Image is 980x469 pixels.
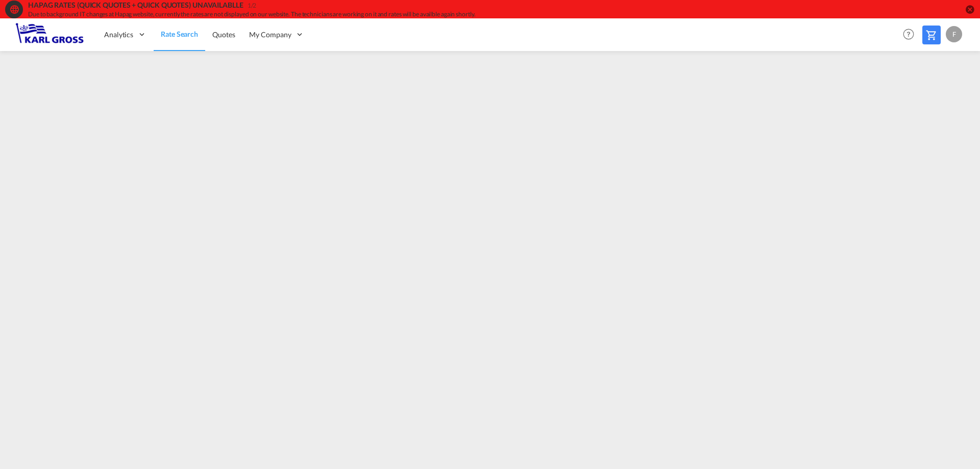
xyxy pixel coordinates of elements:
div: My Company [242,18,311,51]
div: Analytics [97,18,154,51]
span: Analytics [104,30,133,40]
div: 1/2 [248,2,257,10]
span: Quotes [212,30,235,39]
a: Rate Search [154,18,205,51]
div: Due to background IT changes at Hapag website, currently the rates are not displayed on our websi... [28,10,829,19]
span: My Company [249,30,291,40]
span: Help [900,26,917,43]
a: Quotes [205,18,242,51]
div: F [946,26,962,42]
button: icon-close-circle [965,4,975,14]
span: Rate Search [161,30,198,38]
img: 3269c73066d711f095e541db4db89301.png [15,23,84,46]
md-icon: icon-web [9,4,19,14]
div: Help [900,26,922,44]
